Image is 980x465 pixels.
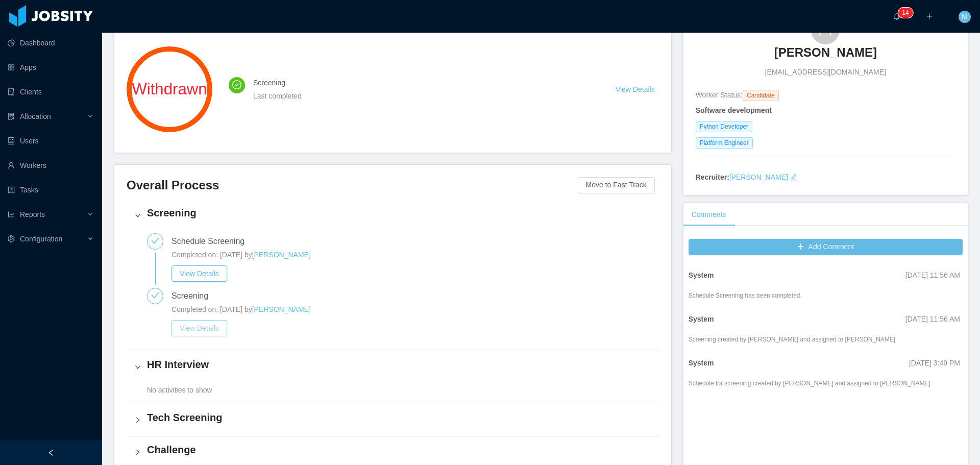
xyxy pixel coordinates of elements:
div: icon: rightScreening [127,200,659,231]
strong: System [689,271,714,279]
i: icon: line-chart [8,211,15,218]
span: Platform Engineer [696,137,753,149]
a: [PERSON_NAME] [252,251,311,259]
span: Completed on: [DATE] by [171,305,252,313]
span: [EMAIL_ADDRESS][DOMAIN_NAME] [765,67,886,78]
a: View Details [171,270,227,278]
i: icon: setting [8,235,15,242]
h4: Tech Screening [147,410,651,425]
i: icon: bell [893,13,900,20]
a: [PERSON_NAME] [774,44,877,67]
span: [DATE] 3:49 PM [909,359,960,367]
a: icon: auditClients [8,82,94,102]
i: icon: plus [926,13,933,20]
span: Python Developer [696,121,752,132]
i: icon: right [135,449,141,455]
a: icon: userWorkers [8,155,94,176]
div: icon: rightHR Interview [127,351,659,383]
i: icon: right [135,212,141,218]
div: Schedule Screening has been completed. [689,291,802,300]
i: icon: right [135,417,141,423]
i: icon: solution [8,113,15,120]
div: Schedule Screening [171,233,253,250]
i: icon: check [151,237,159,245]
button: icon: plusAdd Comment [689,239,963,255]
i: icon: check [151,291,159,300]
strong: Recruiter: [696,173,729,181]
a: [PERSON_NAME] [252,305,311,313]
a: icon: pie-chartDashboard [8,33,94,53]
div: icon: rightTech Screening [127,404,659,436]
div: Schedule for screening created by [PERSON_NAME] and assigned to [PERSON_NAME] [689,379,930,388]
span: No activities to show [135,386,212,394]
sup: 14 [898,8,913,18]
h3: Overall Process [127,177,578,193]
a: icon: robotUsers [8,131,94,151]
span: Withdrawn [127,81,212,97]
a: icon: appstoreApps [8,57,94,78]
button: Move to Fast Track [578,177,655,193]
span: Reports [20,210,45,218]
span: Configuration [20,235,62,243]
a: [PERSON_NAME] [729,173,788,181]
strong: System [689,359,714,367]
strong: Software development [696,106,772,114]
span: M [962,11,968,23]
i: icon: right [135,364,141,370]
i: icon: check-circle [232,80,241,89]
button: View Details [171,265,227,282]
span: [DATE] 11:56 AM [905,315,960,323]
button: View Details [171,320,227,336]
div: Screening created by [PERSON_NAME] and assigned to [PERSON_NAME] [689,335,896,344]
a: View Details [171,324,227,332]
h3: [PERSON_NAME] [774,44,877,61]
div: Comments [683,203,734,226]
h4: Challenge [147,443,651,457]
p: 1 [902,8,905,18]
div: Screening [171,288,216,304]
p: 4 [905,8,909,18]
span: Worker Status: [696,91,743,99]
h4: Screening [253,77,591,88]
span: [DATE] 11:56 AM [905,271,960,279]
span: Allocation [20,112,51,120]
strong: System [689,315,714,323]
a: icon: profileTasks [8,180,94,200]
a: View Details [616,85,655,93]
span: Completed on: [DATE] by [171,251,252,259]
span: Candidate [743,90,779,101]
div: Last completed [253,90,591,102]
i: icon: edit [790,174,797,181]
h4: Screening [147,206,651,220]
h4: HR Interview [147,357,651,372]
